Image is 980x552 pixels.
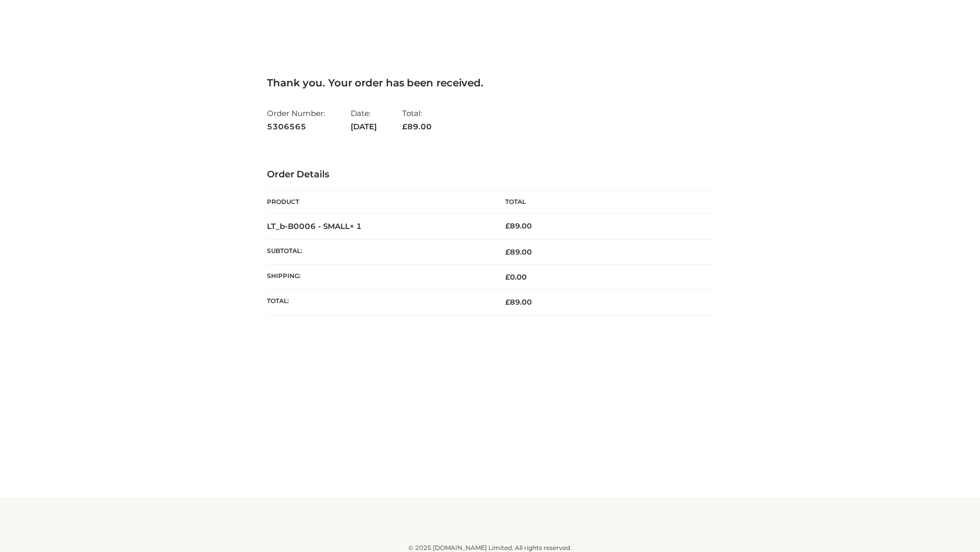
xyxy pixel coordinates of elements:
[402,104,432,135] li: Total:
[505,297,532,307] span: 89.00
[267,239,490,264] th: Subtotal:
[267,77,713,89] h3: Thank you. Your order has been received.
[505,272,527,282] bdi: 0.00
[351,120,377,133] strong: [DATE]
[267,265,490,290] th: Shipping:
[505,221,510,231] span: £
[267,290,490,315] th: Total:
[267,120,325,133] strong: 5306565
[490,191,713,214] th: Total
[505,297,510,307] span: £
[267,169,713,180] h3: Order Details
[267,104,325,135] li: Order Number:
[505,221,532,231] bdi: 89.00
[505,272,510,282] span: £
[505,247,532,257] span: 89.00
[267,191,490,214] th: Product
[350,221,362,231] strong: × 1
[505,247,510,257] span: £
[267,221,362,231] strong: LT_b-B0006 - SMALL
[402,122,407,131] span: £
[402,122,432,131] span: 89.00
[351,104,377,135] li: Date:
